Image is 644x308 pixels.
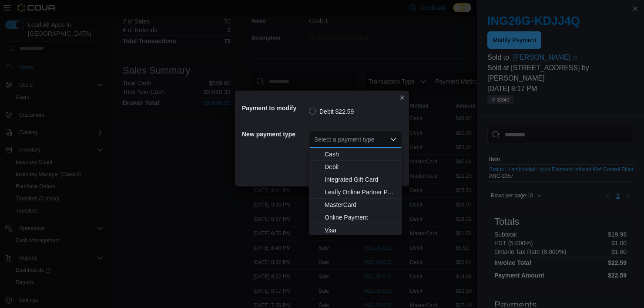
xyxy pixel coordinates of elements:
[242,99,307,117] h5: Payment to modify
[390,136,397,143] button: Close list of options
[309,199,402,211] button: MasterCard
[309,148,402,161] button: Cash
[325,162,397,171] span: Debit
[325,213,397,222] span: Online Payment
[325,188,397,196] span: Leafly Online Partner Payment
[325,150,397,159] span: Cash
[309,211,402,224] button: Online Payment
[325,226,397,234] span: Visa
[309,161,402,173] button: Debit
[309,106,354,117] label: Debit $22.59
[309,173,402,186] button: Integrated Gift Card
[242,125,307,143] h5: New payment type
[309,224,402,237] button: Visa
[314,134,315,145] input: Accessible screen reader label
[309,186,402,199] button: Leafly Online Partner Payment
[325,200,397,209] span: MasterCard
[397,92,407,103] button: Closes this modal window
[309,148,402,237] div: Choose from the following options
[325,175,397,184] span: Integrated Gift Card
